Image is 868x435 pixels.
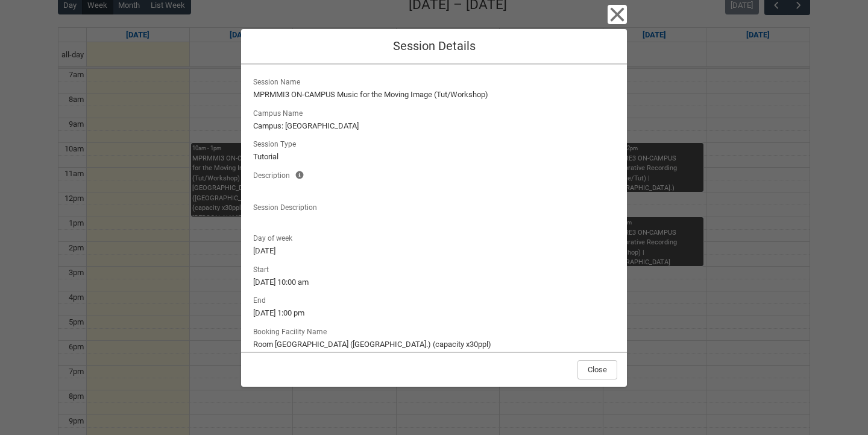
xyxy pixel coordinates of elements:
[253,276,615,288] lightning-formatted-text: [DATE] 10:00 am
[253,89,615,101] lightning-formatted-text: MPRMMI3 ON-CAMPUS Music for the Moving Image (Tut/Workshop)
[253,338,615,351] lightning-formatted-text: Room [GEOGRAPHIC_DATA] ([GEOGRAPHIC_DATA].) (capacity x30ppl)
[253,136,301,150] span: Session Type
[253,120,615,132] lightning-formatted-text: Campus: [GEOGRAPHIC_DATA]
[253,230,297,244] span: Day of week
[253,151,615,163] lightning-formatted-text: Tutorial
[253,74,305,87] span: Session Name
[253,168,295,181] span: Description
[253,307,615,319] lightning-formatted-text: [DATE] 1:00 pm
[608,5,627,24] button: Close
[253,324,332,337] span: Booking Facility Name
[253,200,322,213] span: Session Description
[393,39,476,53] span: Session Details
[253,262,274,275] span: Start
[253,245,615,257] lightning-formatted-text: [DATE]
[253,106,307,119] span: Campus Name
[253,293,271,306] span: End
[577,360,617,379] button: Close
